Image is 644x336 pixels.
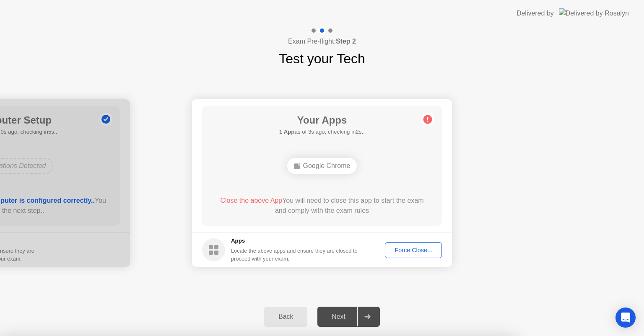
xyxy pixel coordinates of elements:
[279,128,365,136] h5: as of 3s ago, checking in2s..
[517,8,554,18] div: Delivered by
[231,237,358,245] h5: Apps
[279,49,365,69] h1: Test your Tech
[231,247,358,263] div: Locate the above apps and ensure they are closed to proceed with your exam.
[288,36,356,47] h4: Exam Pre-flight:
[279,113,365,128] h1: Your Apps
[220,197,282,204] span: Close the above App
[214,196,430,216] div: You will need to close this app to start the exam and comply with the exam rules
[287,158,357,174] div: Google Chrome
[279,129,294,135] b: 1 App
[559,8,629,18] img: Delivered by Rosalyn
[336,38,356,45] b: Step 2
[320,313,357,320] div: Next
[267,313,305,320] div: Back
[615,308,636,328] div: Open Intercom Messenger
[388,247,439,253] div: Force Close...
